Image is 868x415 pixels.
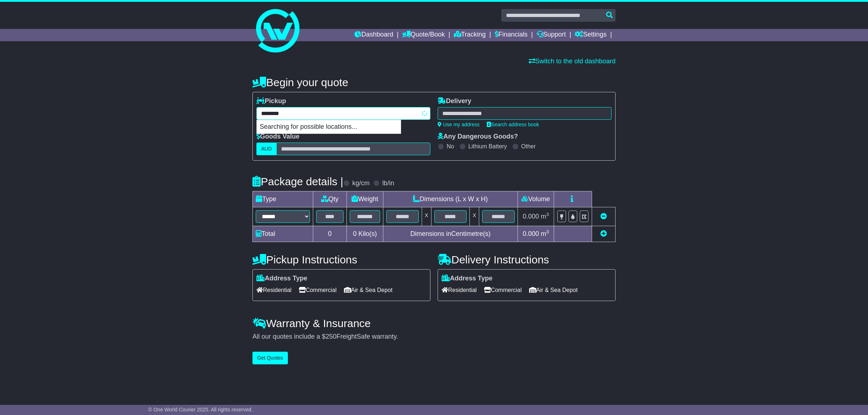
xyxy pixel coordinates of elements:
span: Air & Sea Depot [529,284,578,296]
h4: Warranty & Insurance [252,317,616,329]
label: Address Type [442,275,493,283]
a: Financials [495,29,528,41]
span: Residential [256,284,292,296]
label: kg/cm [352,179,370,187]
sup: 3 [546,212,549,217]
span: Commercial [299,284,336,296]
span: © One World Courier 2025. All rights reserved. [148,407,253,412]
span: m [541,213,549,220]
a: Search address book [487,122,539,127]
span: Commercial [484,284,522,296]
td: x [422,207,431,226]
h4: Delivery Instructions [438,254,616,266]
td: Dimensions in Centimetre(s) [383,226,518,242]
span: Residential [442,284,477,296]
a: Add new item [600,230,607,237]
label: Address Type [256,275,307,283]
a: Switch to the old dashboard [529,58,616,65]
td: Volume [518,191,554,207]
td: Total [253,226,313,242]
div: All our quotes include a $ FreightSafe warranty. [252,333,616,341]
span: 0.000 [523,230,539,237]
h4: Pickup Instructions [252,254,430,266]
label: Delivery [438,97,471,105]
label: Other [521,143,536,150]
span: 0 [353,230,357,237]
a: Settings [575,29,607,41]
label: AUD [256,143,277,155]
span: Air & Sea Depot [344,284,393,296]
a: Remove this item [600,213,607,220]
td: Weight [347,191,383,207]
button: Get Quotes [252,352,288,364]
span: 0.000 [523,213,539,220]
p: Searching for possible locations... [257,120,401,134]
label: Pickup [256,97,286,105]
a: Dashboard [354,29,393,41]
a: Use my address [438,122,480,127]
span: 250 [325,333,336,340]
label: Any Dangerous Goods? [438,133,518,141]
a: Quote/Book [402,29,445,41]
label: Goods Value [256,133,299,141]
a: Support [537,29,566,41]
h4: Package details | [252,175,343,187]
td: 0 [313,226,347,242]
span: m [541,230,549,237]
h4: Begin your quote [252,76,616,88]
sup: 3 [546,229,549,234]
td: x [470,207,479,226]
typeahead: Please provide city [256,107,430,120]
a: Tracking [454,29,486,41]
td: Qty [313,191,347,207]
td: Dimensions (L x W x H) [383,191,518,207]
label: lb/in [382,179,394,187]
label: Lithium Battery [468,143,507,150]
label: No [447,143,454,150]
td: Type [253,191,313,207]
td: Kilo(s) [347,226,383,242]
